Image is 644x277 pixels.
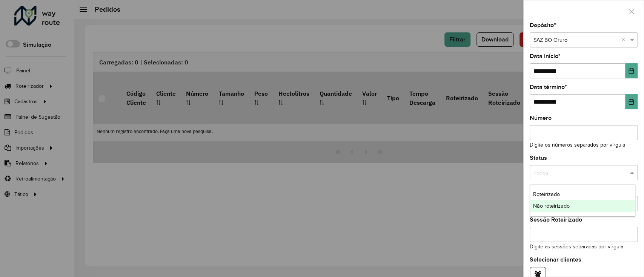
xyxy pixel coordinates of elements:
label: Número [530,113,552,122]
label: Data término [530,83,567,92]
span: Clear all [622,36,628,44]
label: Status [530,153,547,162]
small: Digite as sessões separadas por vírgula [530,244,623,249]
ng-dropdown-panel: Options list [530,184,636,217]
button: Choose Date [625,94,638,109]
label: Data início [530,52,561,61]
small: Digite os números separados por vírgula [530,142,625,148]
span: Roteirizado [533,191,560,197]
label: Selecionar clientes [530,255,581,264]
button: Choose Date [625,63,638,78]
span: Não roteirizado [533,203,570,209]
label: Depósito [530,21,556,30]
label: Sessão Roteirizado [530,215,582,224]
